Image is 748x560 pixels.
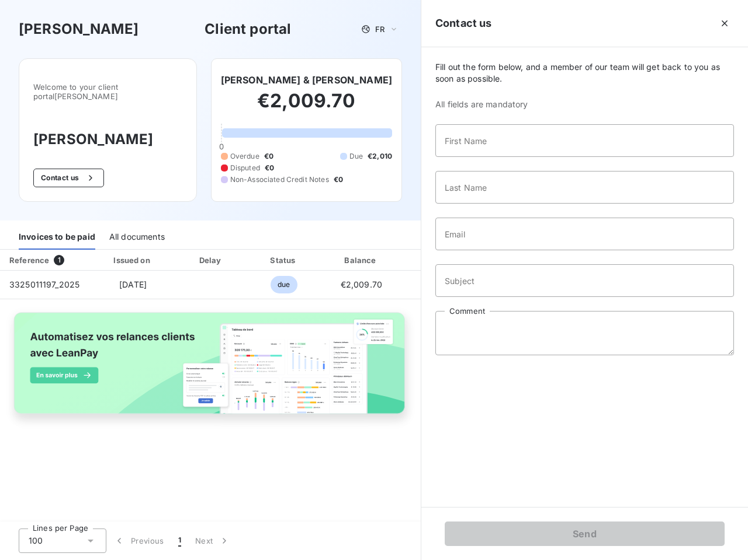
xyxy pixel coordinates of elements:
input: placeholder [435,171,734,204]
span: €0 [265,163,274,173]
h3: [PERSON_NAME] [33,129,182,150]
span: 3325011197_2025 [9,279,79,289]
img: banner [5,306,416,431]
button: Send [445,521,725,546]
div: All documents [109,225,165,250]
span: Disputed [230,163,260,173]
h6: [PERSON_NAME] & [PERSON_NAME] [221,73,392,87]
h3: [PERSON_NAME] [19,19,138,40]
span: €2,010 [368,151,392,162]
h5: Contact us [435,15,492,32]
span: Overdue [230,151,259,162]
span: due [271,276,297,293]
span: All fields are mandatory [435,99,734,110]
span: Fill out the form below, and a member of our team will get back to you as soon as possible. [435,61,734,85]
span: Non-Associated Credit Notes [230,174,329,185]
div: PDF [404,254,463,266]
span: Due [349,151,363,162]
div: Reference [9,256,49,265]
div: Issued on [92,254,173,266]
input: placeholder [435,218,734,250]
span: FR [375,24,385,34]
h3: Client portal [205,19,291,40]
span: €2,009.70 [341,279,382,289]
button: Next [188,528,237,553]
span: €0 [264,151,273,162]
span: Welcome to your client portal [PERSON_NAME] [33,82,182,101]
input: placeholder [435,124,734,157]
span: €0 [334,174,343,185]
input: placeholder [435,264,734,297]
h2: €2,009.70 [221,89,392,124]
span: 0 [219,142,224,151]
div: Delay [178,254,245,266]
span: 1 [54,255,64,265]
span: [DATE] [119,279,147,289]
button: Previous [106,528,171,553]
div: Balance [323,254,399,266]
span: 100 [29,535,43,547]
button: 1 [171,528,188,553]
span: 1 [178,535,181,547]
div: Status [249,254,318,266]
div: Invoices to be paid [19,225,95,250]
button: Contact us [33,169,104,187]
